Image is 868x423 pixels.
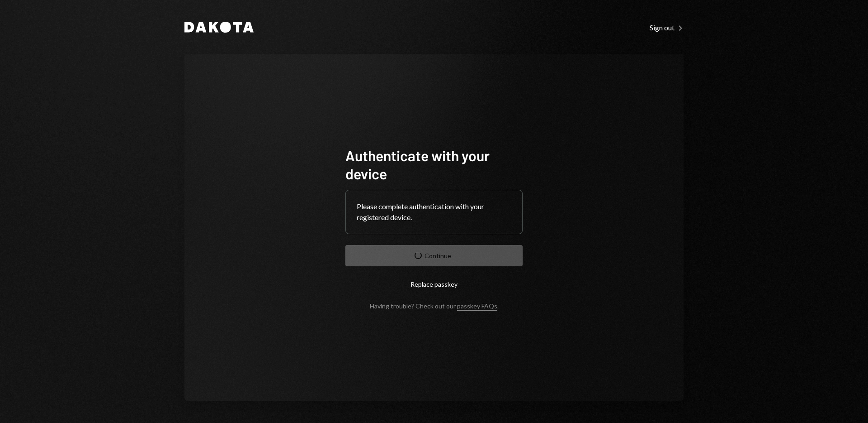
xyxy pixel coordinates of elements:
a: passkey FAQs [457,302,497,311]
div: Please complete authentication with your registered device. [357,201,511,223]
button: Replace passkey [345,274,523,295]
div: Having trouble? Check out our . [370,302,499,310]
h1: Authenticate with your device [345,146,523,183]
div: Sign out [650,23,684,32]
a: Sign out [650,22,684,32]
